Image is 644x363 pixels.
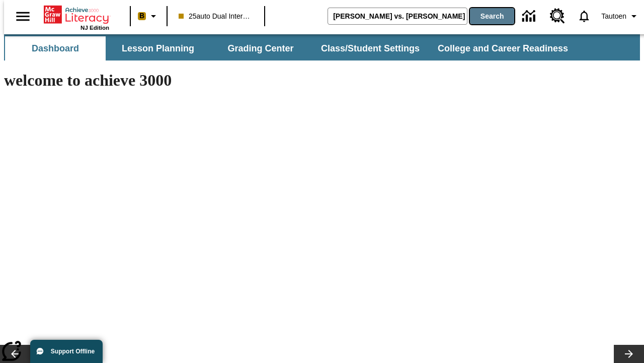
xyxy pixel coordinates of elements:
[5,36,106,60] button: Dashboard
[4,34,640,60] div: SubNavbar
[210,36,311,60] button: Grading Center
[4,36,577,60] div: SubNavbar
[544,3,571,30] a: Resource Center, Will open in new tab
[313,36,428,60] button: Class/Student Settings
[80,25,109,31] span: NJ Edition
[139,10,144,22] span: B
[328,8,467,24] input: search field
[4,71,439,90] h1: welcome to achieve 3000
[571,3,597,29] a: Notifications
[51,348,95,355] span: Support Offline
[179,11,253,22] span: 25auto Dual International
[470,8,514,24] button: Search
[8,2,38,31] button: Open side menu
[614,345,644,363] button: Lesson carousel, Next
[44,5,109,25] a: Home
[108,36,208,60] button: Lesson Planning
[430,36,576,60] button: College and Career Readiness
[134,7,164,25] button: Boost Class color is peach. Change class color
[516,3,544,30] a: Data Center
[601,11,626,22] span: Tautoen
[597,7,644,25] button: Profile/Settings
[30,340,103,363] button: Support Offline
[4,8,147,17] body: Maximum 600 characters
[44,4,109,31] div: Home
